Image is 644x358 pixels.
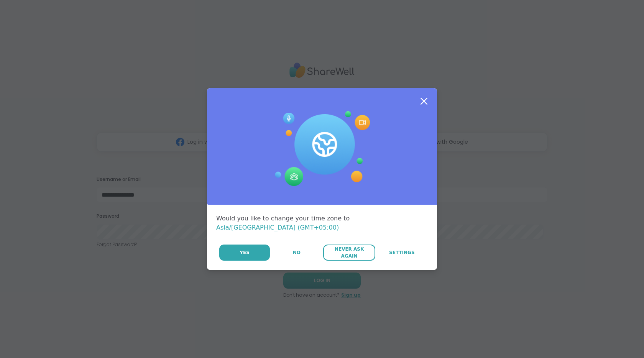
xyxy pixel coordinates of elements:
span: Never Ask Again [327,246,371,259]
div: Would you like to change your time zone to [216,214,428,232]
span: Yes [240,249,250,256]
span: Asia/[GEOGRAPHIC_DATA] (GMT+05:00) [216,224,339,231]
a: Settings [376,245,428,261]
button: No [271,245,322,261]
img: Session Experience [274,111,370,186]
button: Yes [219,245,270,261]
span: Settings [389,249,415,256]
button: Never Ask Again [323,245,375,261]
span: No [293,249,301,256]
